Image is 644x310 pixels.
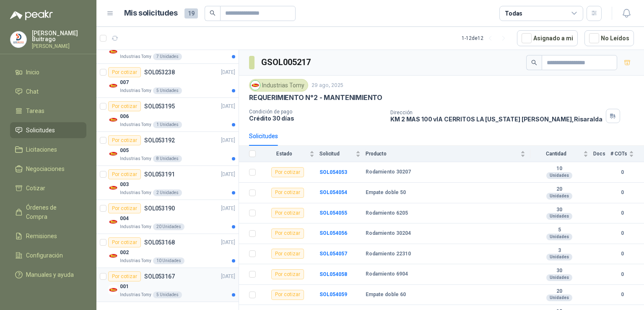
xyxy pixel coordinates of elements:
a: Cotizar [10,180,86,196]
p: 004 [120,215,129,223]
p: SOL053168 [144,239,175,245]
span: Negociaciones [26,164,65,173]
p: Crédito 30 días [249,115,384,122]
b: Rodamiento 6904 [366,271,408,278]
img: Company Logo [108,251,118,261]
p: Industrias Tomy [120,53,151,60]
span: Solicitud [319,151,354,157]
a: Por cotizarSOL053167[DATE] Company Logo001Industrias Tomy5 Unidades [96,268,239,302]
b: Rodamiento 30204 [366,230,411,237]
p: SOL053167 [144,273,175,279]
a: SOL054058 [319,271,347,277]
p: Industrias Tomy [120,121,151,128]
p: SOL053192 [144,137,175,143]
a: Remisiones [10,228,86,244]
div: Todas [505,9,522,18]
div: Por cotizar [271,269,304,279]
b: 0 [610,189,634,197]
a: Órdenes de Compra [10,200,86,225]
p: Industrias Tomy [120,189,151,196]
p: [DATE] [221,205,235,213]
h1: Mis solicitudes [124,7,178,19]
b: Rodamiento 6205 [366,210,408,217]
p: 007 [120,79,129,87]
img: Company Logo [108,115,118,125]
div: Por cotizar [108,203,141,213]
div: 8 Unidades [153,155,182,162]
span: Solicitudes [26,126,55,135]
b: 30 [530,207,588,213]
a: Chat [10,84,86,100]
p: SOL053238 [144,69,175,75]
a: SOL054053 [319,169,347,175]
b: 20 [530,186,588,193]
th: Docs [593,146,610,162]
a: Por cotizarSOL053190[DATE] Company Logo004Industrias Tomy20 Unidades [96,200,239,234]
span: Estado [261,151,308,157]
span: Tareas [26,106,44,116]
b: 0 [610,209,634,217]
div: Por cotizar [108,169,141,179]
span: Chat [26,87,39,96]
p: [DATE] [221,171,235,179]
a: Manuales y ayuda [10,267,86,283]
a: Licitaciones [10,142,86,158]
p: [DATE] [221,102,235,110]
button: Asignado a mi [517,30,578,46]
a: Por cotizarSOL053238[DATE] Company Logo007Industrias Tomy5 Unidades [96,64,239,98]
b: 20 [530,288,588,295]
b: 3 [530,247,588,254]
span: Cantidad [530,151,582,157]
div: Por cotizar [108,271,141,281]
p: KM 2 MAS 100 vIA CERRITOS LA [US_STATE] [PERSON_NAME] , Risaralda [390,116,602,123]
a: Por cotizarSOL053168[DATE] Company Logo002Industrias Tomy10 Unidades [96,234,239,268]
p: [DATE] [221,68,235,76]
p: [DATE] [221,239,235,247]
img: Company Logo [10,32,26,47]
p: SOL053191 [144,171,175,177]
div: Por cotizar [271,249,304,259]
b: 10 [530,166,588,172]
p: [DATE] [221,273,235,281]
b: 0 [610,271,634,278]
th: Producto [366,146,530,162]
div: 5 Unidades [153,87,182,94]
span: Producto [366,151,519,157]
span: Licitaciones [26,145,57,154]
div: Unidades [546,274,572,281]
b: Rodamiento 22310 [366,251,411,257]
div: Por cotizar [271,208,304,218]
div: 5 Unidades [153,292,182,298]
div: Por cotizar [108,101,141,111]
div: 10 Unidades [153,257,184,264]
img: Company Logo [108,149,118,159]
th: Estado [261,146,319,162]
div: Unidades [546,254,572,260]
p: [PERSON_NAME] [32,44,86,49]
p: Industrias Tomy [120,257,151,264]
b: 30 [530,268,588,274]
b: SOL054054 [319,189,347,195]
img: Company Logo [108,47,118,57]
a: SOL054056 [319,230,347,236]
span: search [531,60,537,66]
p: REQUERIMIENTO N°2 - MANTENIMIENTO [249,93,382,102]
img: Company Logo [108,217,118,227]
div: 7 Unidades [153,53,182,60]
b: 0 [610,168,634,176]
p: Industrias Tomy [120,223,151,230]
a: Por cotizarSOL053195[DATE] Company Logo006Industrias Tomy1 Unidades [96,98,239,132]
button: No Leídos [584,30,634,46]
div: Unidades [546,234,572,240]
a: Por cotizarSOL053191[DATE] Company Logo003Industrias Tomy2 Unidades [96,166,239,200]
p: 001 [120,283,129,291]
p: SOL053190 [144,205,175,211]
a: SOL054059 [319,292,347,297]
b: Empate doble 60 [366,292,406,298]
th: Cantidad [530,146,593,162]
div: Unidades [546,193,572,200]
p: [DATE] [221,137,235,144]
div: Industrias Tomy [249,79,308,92]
